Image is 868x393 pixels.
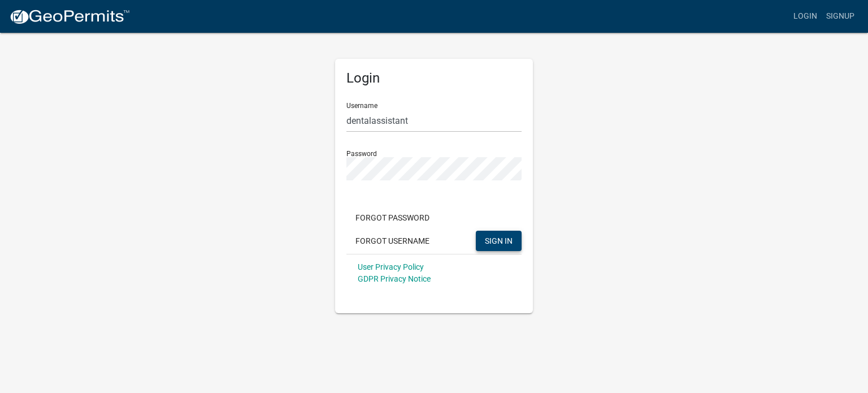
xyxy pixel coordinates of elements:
h5: Login [346,70,522,87]
button: SIGN IN [476,231,522,251]
a: Signup [822,6,859,27]
a: GDPR Privacy Notice [358,274,431,283]
a: Login [789,6,822,27]
a: User Privacy Policy [358,262,424,271]
button: Forgot Password [346,208,439,228]
span: SIGN IN [485,236,513,245]
button: Forgot Username [346,231,439,251]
